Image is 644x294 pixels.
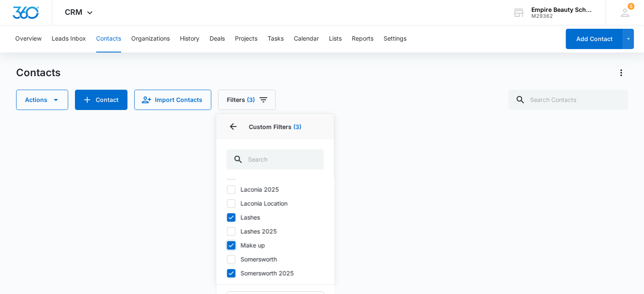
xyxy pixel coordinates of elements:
[268,25,284,52] button: Tasks
[227,213,324,222] label: Lashes
[566,29,623,49] button: Add Contact
[227,149,324,170] input: Search
[65,8,83,16] span: CRM
[227,241,324,250] label: Make up
[509,90,628,110] input: Search Contacts
[15,25,41,52] button: Overview
[210,25,225,52] button: Deals
[227,185,324,194] label: Laconia 2025
[384,25,406,52] button: Settings
[131,25,170,52] button: Organizations
[352,25,373,52] button: Reports
[227,255,324,264] label: Somersworth
[531,13,593,19] div: account id
[16,66,61,79] h1: Contacts
[218,90,276,110] button: Filters
[293,123,301,130] span: (3)
[247,97,255,103] span: (3)
[227,269,324,278] label: Somersworth 2025
[134,90,211,110] button: Import Contacts
[227,227,324,236] label: Lashes 2025
[227,199,324,208] label: Laconia Location
[531,6,593,13] div: account name
[96,25,121,52] button: Contacts
[227,120,240,133] button: Back
[52,25,86,52] button: Leads Inbox
[294,25,319,52] button: Calendar
[16,90,68,110] button: Actions
[180,25,199,52] button: History
[627,3,634,10] span: 5
[614,66,628,80] button: Actions
[75,90,127,110] button: Add Contact
[329,25,342,52] button: Lists
[627,3,634,10] div: notifications count
[235,25,257,52] button: Projects
[227,122,324,131] p: Custom Filters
